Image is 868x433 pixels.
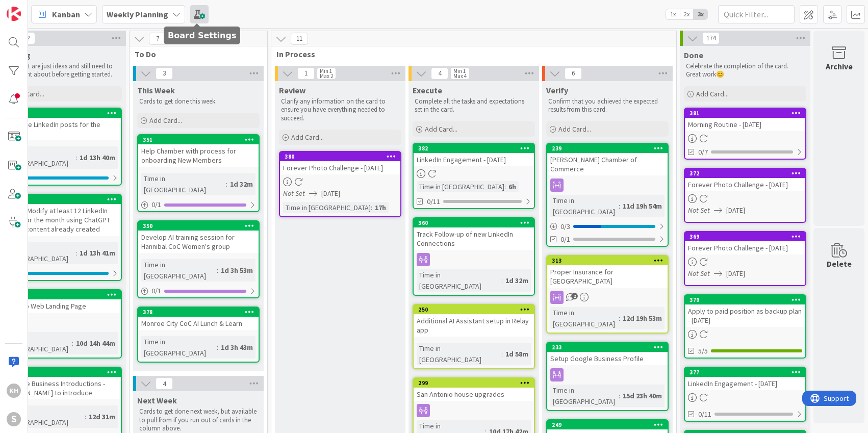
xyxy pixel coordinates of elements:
[321,188,340,199] span: [DATE]
[75,247,77,259] span: :
[685,178,805,191] div: Forever Photo Challenge - [DATE]
[558,124,591,134] span: Add Card...
[137,134,260,212] a: 351Help Chamber with process for onboarding New MembersTime in [GEOGRAPHIC_DATA]:1d 32m0/1
[694,9,707,19] span: 3x
[107,9,168,19] b: Weekly Planning
[547,256,668,288] div: 313Proper Insurance for [GEOGRAPHIC_DATA]
[279,151,401,217] a: 380Forever Photo Challenge - [DATE]Not Set[DATE]Time in [GEOGRAPHIC_DATA]:17h
[149,116,182,125] span: Add Card...
[690,170,805,177] div: 372
[620,200,665,212] div: 11d 19h 54m
[280,161,400,174] div: Forever Photo Challenge - [DATE]
[552,257,668,264] div: 313
[413,304,535,369] a: 250Additional AI Assistant setup in Relay appTime in [GEOGRAPHIC_DATA]:1d 58m
[138,231,259,253] div: Develop AI training session for Hannibal CoC Women's group
[4,146,75,169] div: Time in [GEOGRAPHIC_DATA]
[546,143,669,247] a: 239[PERSON_NAME] Chamber of CommerceTime in [GEOGRAPHIC_DATA]:11d 19h 54m0/30/1
[547,144,668,175] div: 239[PERSON_NAME] Chamber of Commerce
[138,308,259,317] div: 378
[151,286,161,296] span: 0 / 1
[560,234,570,245] span: 0/1
[138,317,259,330] div: Monroe City CoC AI Lunch & Learn
[138,144,259,167] div: Help Chamber with process for onboarding New Members
[686,62,804,79] p: Celebrate the completion of the card. Great work
[685,169,805,178] div: 372
[552,344,668,351] div: 233
[149,33,166,45] span: 7
[371,202,372,213] span: :
[684,108,806,160] a: 381Morning Routine - [DATE]0/7
[503,275,531,286] div: 1d 32m
[827,258,852,270] div: Delete
[685,368,805,390] div: 377LinkedIn Engagement - [DATE]
[550,307,619,329] div: Time in [GEOGRAPHIC_DATA]
[21,2,46,14] span: Support
[1,204,121,236] div: Create/Modify at least 12 LinkedIn posts for the month using ChatGPT and/or content already created
[168,31,236,40] h5: Board Settings
[546,255,669,334] a: 313Proper Insurance for [GEOGRAPHIC_DATA]Time in [GEOGRAPHIC_DATA]:12d 19h 53m
[685,169,805,191] div: 372Forever Photo Challenge - [DATE]
[685,109,805,118] div: 381
[414,218,534,250] div: 360Track Follow-up of new LinkedIn Connections
[690,296,805,303] div: 379
[1,377,121,399] div: Possible Business Introductions - [PERSON_NAME] to introduce
[826,60,853,72] div: Archive
[453,68,466,73] div: Min 1
[320,68,332,73] div: Min 1
[4,242,75,264] div: Time in [GEOGRAPHIC_DATA]
[7,412,21,426] div: S
[151,199,161,210] span: 0 / 1
[546,342,669,411] a: 233Setup Google Business ProfileTime in [GEOGRAPHIC_DATA]:15d 23h 40m
[504,181,506,192] span: :
[138,308,259,330] div: 378Monroe City CoC AI Lunch & Learn
[685,295,805,327] div: 379Apply to paid position as backup plan - [DATE]
[5,110,121,117] div: 375
[413,85,442,95] span: Execute
[281,97,399,122] p: Clarify any information on the card to ensure you have everything needed to succeed.
[425,124,457,134] span: Add Card...
[685,232,805,241] div: 369
[620,313,665,324] div: 12d 19h 53m
[1,368,121,399] div: 326Possible Business Introductions - [PERSON_NAME] to introduce
[5,291,121,298] div: 234
[138,135,259,144] div: 351
[685,377,805,390] div: LinkedIn Engagement - [DATE]
[75,152,77,163] span: :
[698,409,711,420] span: 0/11
[7,7,21,21] img: Visit kanbanzone.com
[283,189,305,198] i: Not Set
[685,368,805,377] div: 377
[413,143,535,209] a: 382LinkedIn Engagement - [DATE]Time in [GEOGRAPHIC_DATA]:6h0/11
[685,118,805,131] div: Morning Routine - [DATE]
[138,221,259,253] div: 350Develop AI training session for Hannibal CoC Women's group
[372,202,389,213] div: 17h
[680,9,694,19] span: 2x
[1,368,121,377] div: 326
[684,367,806,422] a: 377LinkedIn Engagement - [DATE]0/11
[141,173,226,195] div: Time in [GEOGRAPHIC_DATA]
[547,352,668,365] div: Setup Google Business Profile
[1,299,121,313] div: Develop Web Landing Page
[85,411,86,422] span: :
[218,265,256,276] div: 1d 3h 53m
[547,265,668,288] div: Proper Insurance for [GEOGRAPHIC_DATA]
[619,200,620,212] span: :
[414,378,534,401] div: 299San Antonio house upgrades
[137,220,260,298] a: 350Develop AI training session for Hannibal CoC Women's groupTime in [GEOGRAPHIC_DATA]:1d 3h 53m0/1
[320,73,333,79] div: Max 2
[414,305,534,314] div: 250
[690,110,805,117] div: 381
[685,109,805,131] div: 381Morning Routine - [DATE]
[135,49,254,59] span: To Do
[137,395,177,405] span: Next Week
[560,221,570,232] span: 0 / 3
[414,227,534,250] div: Track Follow-up of new LinkedIn Connections
[218,342,256,353] div: 1d 3h 43m
[684,231,806,286] a: 369Forever Photo Challenge - [DATE]Not Set[DATE]
[141,259,217,282] div: Time in [GEOGRAPHIC_DATA]
[217,342,218,353] span: :
[666,9,680,19] span: 1x
[547,420,668,429] div: 249
[690,233,805,240] div: 369
[718,5,795,23] input: Quick Filter...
